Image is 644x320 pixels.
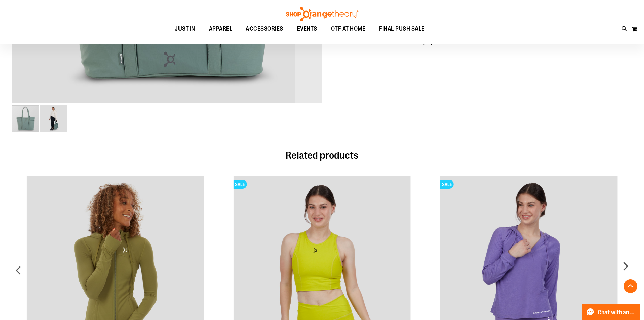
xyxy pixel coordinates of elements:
[175,21,195,37] span: JUST IN
[290,21,324,37] a: EVENTS
[12,105,40,133] div: image 1 of 2
[331,21,366,37] span: OTF AT HOME
[246,21,283,37] span: ACCESSORIES
[168,21,202,37] a: JUST IN
[239,21,290,37] a: ACCESSORIES
[379,21,425,37] span: FINAL PUSH SALE
[582,304,640,320] button: Chat with an Expert
[324,21,373,37] a: OTF AT HOME
[286,150,358,161] span: Related products
[440,180,454,189] span: SALE
[285,7,359,21] img: Shop Orangetheory
[202,21,239,37] a: APPAREL
[624,279,637,293] button: Back To Top
[233,180,247,189] span: SALE
[297,21,317,37] span: EVENTS
[40,105,67,132] img: OTF lululemon Daily Multi-Pocket Tote Crinkle Green
[598,309,636,316] span: Chat with an Expert
[40,105,67,133] div: image 2 of 2
[372,21,431,37] a: FINAL PUSH SALE
[209,21,233,37] span: APPAREL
